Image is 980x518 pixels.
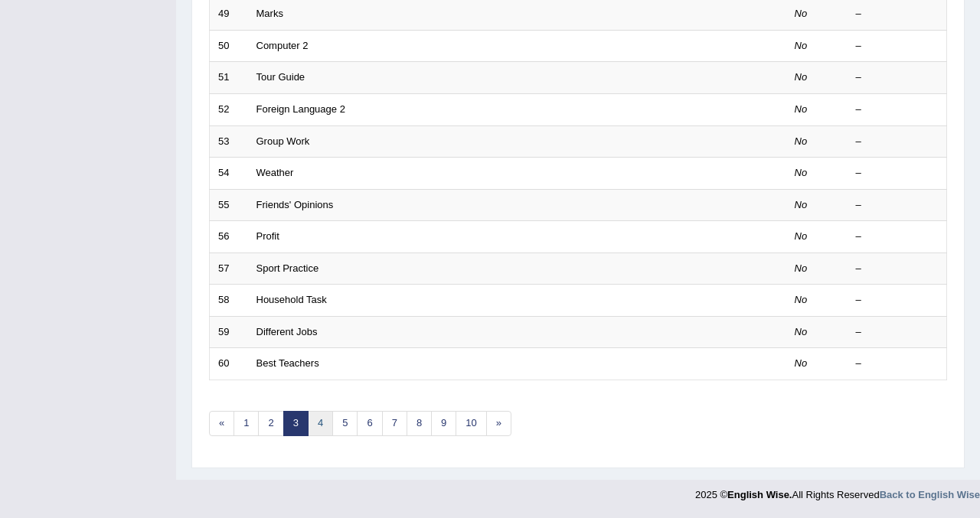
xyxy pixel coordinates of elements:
[795,326,808,337] em: No
[727,489,792,500] strong: English Wise.
[856,7,939,21] div: –
[256,135,310,147] a: Group Work
[210,30,248,62] td: 50
[209,411,234,436] a: «
[210,285,248,317] td: 58
[210,221,248,253] td: 56
[856,293,939,308] div: –
[856,198,939,213] div: –
[856,325,939,340] div: –
[382,411,407,436] a: 7
[856,135,939,149] div: –
[856,230,939,244] div: –
[856,262,939,276] div: –
[856,357,939,371] div: –
[256,230,279,242] a: Profit
[256,40,309,51] a: Computer 2
[256,262,319,274] a: Sport Practice
[795,40,808,51] em: No
[795,8,808,19] em: No
[256,8,283,19] a: Marks
[210,93,248,125] td: 52
[332,411,358,436] a: 5
[210,348,248,380] td: 60
[210,189,248,221] td: 55
[795,167,808,178] em: No
[407,411,432,436] a: 8
[256,357,319,369] a: Best Teachers
[795,357,808,369] em: No
[210,252,248,285] td: 57
[210,62,248,94] td: 51
[795,262,808,274] em: No
[256,71,305,83] a: Tour Guide
[880,489,980,500] a: Back to English Wise
[486,411,511,436] a: »
[256,294,327,305] a: Household Task
[795,294,808,305] em: No
[256,199,334,210] a: Friends' Opinions
[256,326,318,337] a: Different Jobs
[795,199,808,210] em: No
[210,125,248,158] td: 53
[283,411,309,436] a: 3
[210,158,248,190] td: 54
[795,103,808,115] em: No
[795,230,808,242] em: No
[795,135,808,147] em: No
[256,167,294,178] a: Weather
[856,39,939,54] div: –
[856,166,939,181] div: –
[795,71,808,83] em: No
[695,480,980,502] div: 2025 © All Rights Reserved
[456,411,486,436] a: 10
[431,411,456,436] a: 9
[258,411,283,436] a: 2
[210,316,248,348] td: 59
[856,103,939,117] div: –
[234,411,259,436] a: 1
[308,411,333,436] a: 4
[357,411,382,436] a: 6
[856,70,939,85] div: –
[256,103,345,115] a: Foreign Language 2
